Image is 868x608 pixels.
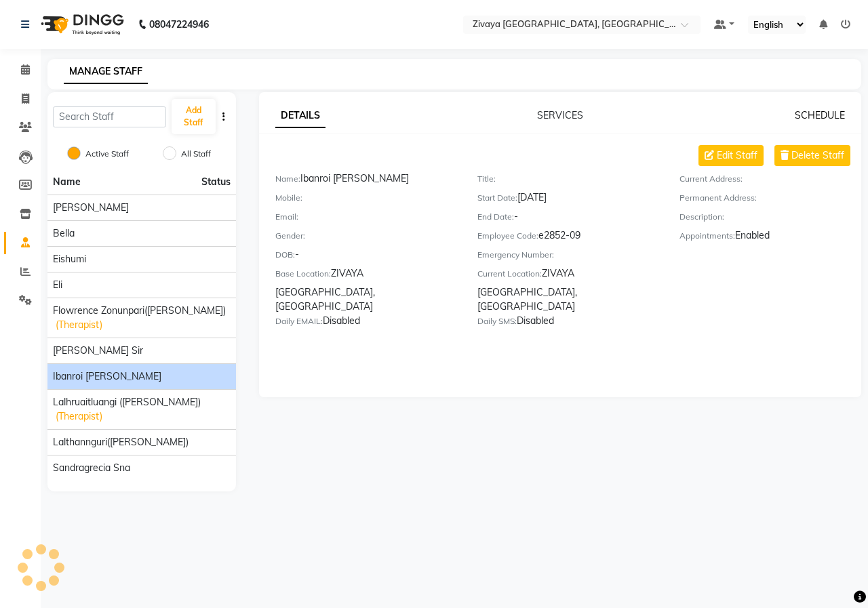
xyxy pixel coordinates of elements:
[53,369,161,384] span: Ibanroi [PERSON_NAME]
[477,268,542,280] label: Current Location:
[56,318,102,332] span: (Therapist)
[53,278,62,292] span: Eli
[149,5,209,43] b: 08047224946
[679,230,735,242] label: Appointments:
[275,171,457,190] div: Ibanroi [PERSON_NAME]
[679,211,724,223] label: Description:
[53,226,75,241] span: Bella
[477,209,659,228] div: -
[53,106,166,127] input: Search Staff
[275,315,323,327] label: Daily EMAIL:
[53,344,143,358] span: [PERSON_NAME] Sir
[275,249,295,261] label: DOB:
[477,249,554,261] label: Emergency Number:
[477,190,659,209] div: [DATE]
[477,228,659,247] div: e2852-09
[53,176,81,188] span: Name
[698,145,764,166] button: Edit Staff
[275,247,457,266] div: -
[774,145,850,166] button: Delete Staff
[53,461,130,475] span: sandragrecia sna
[477,173,496,185] label: Title:
[53,435,189,449] span: Lalthannguri([PERSON_NAME])
[477,230,538,242] label: Employee Code:
[275,268,331,280] label: Base Location:
[275,314,457,333] div: Disabled
[275,211,298,223] label: Email:
[53,201,129,215] span: [PERSON_NAME]
[477,266,659,314] div: ZIVAYA [GEOGRAPHIC_DATA], [GEOGRAPHIC_DATA]
[275,192,302,204] label: Mobile:
[537,109,583,121] a: SERVICES
[679,192,757,204] label: Permanent Address:
[679,173,743,185] label: Current Address:
[53,304,226,318] span: Flowrence Zonunpari([PERSON_NAME])
[85,148,129,160] label: Active Staff
[53,395,201,409] span: Lalhruaitluangi ([PERSON_NAME])
[201,175,231,189] span: Status
[477,315,517,327] label: Daily SMS:
[275,266,457,314] div: ZIVAYA [GEOGRAPHIC_DATA], [GEOGRAPHIC_DATA]
[56,409,102,424] span: (Therapist)
[791,148,844,163] span: Delete Staff
[64,60,148,84] a: MANAGE STAFF
[275,173,300,185] label: Name:
[717,148,757,163] span: Edit Staff
[795,109,845,121] a: SCHEDULE
[679,228,861,247] div: Enabled
[172,99,216,134] button: Add Staff
[275,230,305,242] label: Gender:
[477,211,514,223] label: End Date:
[275,104,325,128] a: DETAILS
[477,192,517,204] label: Start Date:
[477,314,659,333] div: Disabled
[181,148,211,160] label: All Staff
[53,252,86,266] span: Eishumi
[35,5,127,43] img: logo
